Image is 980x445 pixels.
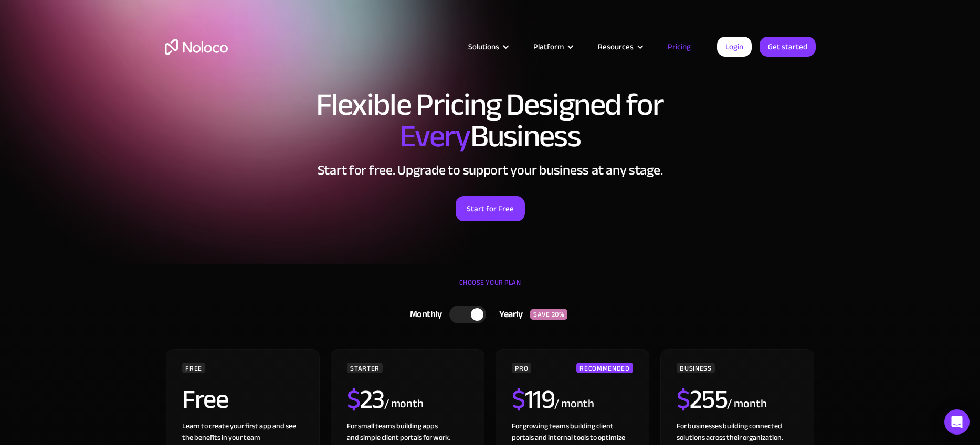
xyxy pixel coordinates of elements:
span: $ [347,375,360,424]
div: STARTER [347,363,382,373]
div: FREE [182,363,205,373]
div: RECOMMENDED [576,363,633,373]
h2: Free [182,386,228,413]
div: Solutions [468,40,499,53]
div: BUSINESS [677,363,714,373]
div: / month [384,396,424,413]
a: Get started [760,37,816,57]
div: / month [727,396,766,413]
h2: 119 [512,386,554,413]
div: Platform [533,40,564,53]
div: Yearly [486,307,530,322]
div: Resources [585,40,655,53]
span: $ [677,375,690,424]
h2: Start for free. Upgrade to support your business at any stage. [165,162,816,178]
span: Every [399,107,470,166]
div: / month [554,396,594,413]
div: CHOOSE YOUR PLAN [165,275,816,301]
span: $ [512,375,525,424]
div: Open Intercom Messenger [944,409,970,435]
div: Solutions [455,40,520,53]
h1: Flexible Pricing Designed for Business [165,89,816,152]
a: Login [717,37,752,57]
a: home [165,39,228,55]
a: Pricing [655,40,704,53]
div: SAVE 20% [530,309,567,320]
div: Platform [520,40,585,53]
div: PRO [512,363,531,373]
div: Monthly [397,307,450,322]
h2: 23 [347,386,384,413]
h2: 255 [677,386,727,413]
div: Resources [598,40,634,53]
a: Start for Free [456,196,525,221]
